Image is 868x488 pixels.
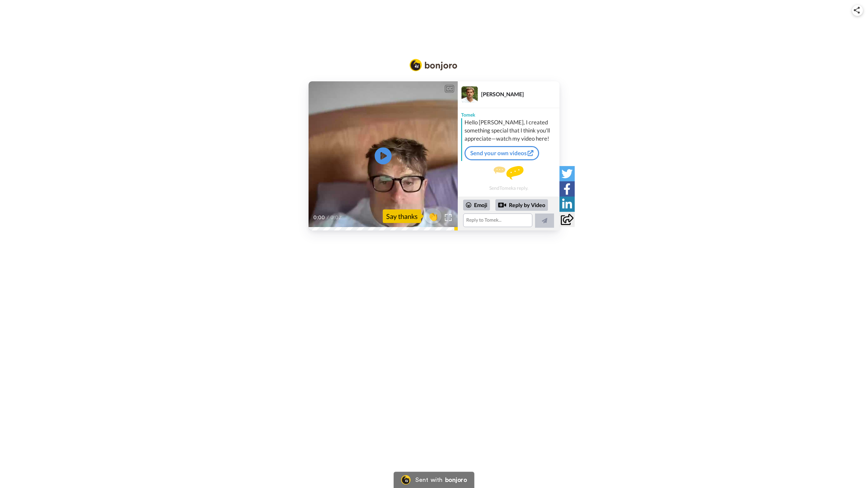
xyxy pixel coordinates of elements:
img: Profile Image [461,86,478,103]
span: 0:00 [313,213,325,222]
button: 👏 [425,208,441,224]
span: / [327,213,329,222]
div: Hello [PERSON_NAME], I created something special that I think you'll appreciate—watch my video here! [465,118,558,143]
div: CC [445,85,454,92]
img: ic_share.svg [854,7,860,14]
span: 0:07 [330,213,342,222]
div: Reply by Video [498,201,506,209]
span: 👏 [425,211,441,222]
div: [PERSON_NAME] [481,91,559,97]
a: Send your own videos [465,146,539,160]
img: Full screen [445,214,452,221]
div: Emoji [463,200,490,210]
div: Tomek [458,108,559,118]
div: Send Tomek a reply. [458,164,559,193]
img: message.svg [494,166,524,180]
div: Reply by Video [495,199,548,211]
img: Bonjoro Logo [410,59,457,71]
div: Say thanks [383,209,421,223]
